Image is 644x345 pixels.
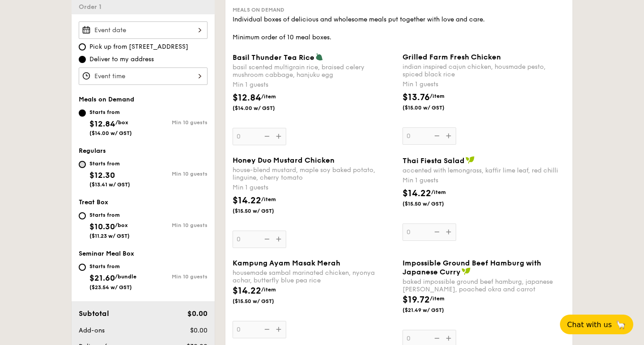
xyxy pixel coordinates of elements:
span: $12.84 [233,93,261,103]
span: Deliver to my address [89,55,154,64]
button: Chat with us🦙 [560,315,633,334]
div: Min 10 guests [143,273,208,280]
span: ($15.00 w/ GST) [402,104,463,111]
span: $12.30 [89,170,115,180]
span: Chat with us [567,320,612,329]
input: Pick up from [STREET_ADDRESS] [79,43,86,50]
div: indian inspired cajun chicken, housmade pesto, spiced black rice [402,63,565,78]
span: $0.00 [187,309,208,318]
input: Starts from$10.30/box($11.23 w/ GST)Min 10 guests [79,212,86,219]
span: ($15.50 w/ GST) [233,298,293,305]
span: /item [261,286,276,293]
div: Min 1 guests [402,80,565,89]
div: Min 10 guests [143,171,208,177]
div: Min 1 guests [402,176,565,185]
span: ($14.00 w/ GST) [89,130,132,136]
span: Impossible Ground Beef Hamburg with Japanese Curry [402,259,541,276]
span: /item [431,189,446,195]
span: $14.22 [402,188,431,199]
span: Pick up from [STREET_ADDRESS] [89,42,188,51]
div: Min 10 guests [143,119,208,126]
span: ($14.00 w/ GST) [233,105,293,112]
input: Starts from$12.84/box($14.00 w/ GST)Min 10 guests [79,109,86,117]
span: /item [261,93,276,100]
span: /item [261,196,276,202]
span: Meals on Demand [79,96,134,103]
span: 🦙 [615,320,626,330]
span: Thai Fiesta Salad [402,156,465,165]
span: ($15.50 w/ GST) [233,207,293,215]
span: Order 1 [79,3,105,11]
span: ($11.23 w/ GST) [89,233,130,239]
input: Starts from$12.30($13.41 w/ GST)Min 10 guests [79,161,86,168]
div: Min 1 guests [233,80,395,89]
div: Starts from [89,160,130,167]
span: Kampung Ayam Masak Merah [233,259,340,267]
input: Event date [79,21,208,39]
span: Subtotal [79,309,109,318]
div: housemade sambal marinated chicken, nyonya achar, butterfly blue pea rice [233,269,395,284]
div: house-blend mustard, maple soy baked potato, linguine, cherry tomato [233,166,395,181]
div: Min 1 guests [233,183,395,192]
span: /item [430,93,445,99]
span: Add-ons [79,327,105,334]
span: Honey Duo Mustard Chicken [233,156,335,164]
span: ($13.41 w/ GST) [89,181,130,188]
span: Grilled Farm Fresh Chicken [402,53,501,61]
span: Seminar Meal Box [79,250,134,257]
span: Regulars [79,147,106,155]
span: $19.72 [402,295,430,305]
div: accented with lemongrass, kaffir lime leaf, red chilli [402,167,565,174]
span: /item [430,295,445,302]
span: $14.22 [233,195,261,206]
div: Starts from [89,109,132,116]
img: icon-vegetarian.fe4039eb.svg [315,53,323,61]
span: /bundle [115,273,136,280]
span: $14.22 [233,286,261,296]
div: basil scented multigrain rice, braised celery mushroom cabbage, hanjuku egg [233,63,395,79]
span: $21.60 [89,273,115,283]
span: Treat Box [79,198,108,206]
img: icon-vegan.f8ff3823.svg [462,267,470,275]
span: /box [115,222,128,228]
span: /box [115,119,128,126]
span: $12.84 [89,119,115,129]
div: Starts from [89,211,130,219]
span: ($23.54 w/ GST) [89,284,132,290]
span: $10.30 [89,222,115,231]
div: Starts from [89,263,136,270]
div: Individual boxes of delicious and wholesome meals put together with love and care. Minimum order ... [233,15,565,42]
span: ($15.50 w/ GST) [402,200,463,207]
span: ($21.49 w/ GST) [402,307,463,314]
img: icon-vegan.f8ff3823.svg [466,156,475,164]
span: Meals on Demand [233,7,284,13]
span: Basil Thunder Tea Rice [233,53,314,62]
input: Deliver to my address [79,56,86,63]
span: $0.00 [190,327,208,334]
span: $13.76 [402,92,430,103]
div: baked impossible ground beef hamburg, japanese [PERSON_NAME], poached okra and carrot [402,278,565,293]
div: Min 10 guests [143,222,208,228]
input: Starts from$21.60/bundle($23.54 w/ GST)Min 10 guests [79,264,86,271]
input: Event time [79,67,208,85]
